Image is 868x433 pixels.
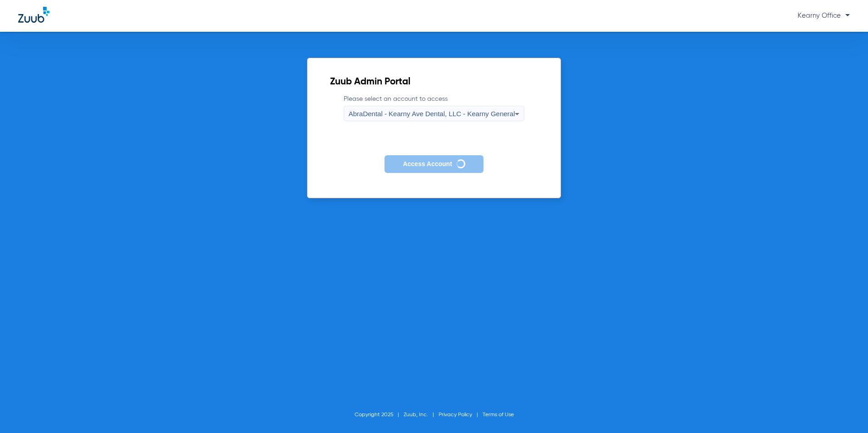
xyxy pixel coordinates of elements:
a: Terms of Use [483,412,514,418]
h2: Zuub Admin Portal [330,78,538,87]
li: Zuub, Inc. [404,410,439,419]
iframe: Chat Widget [823,389,868,433]
span: Kearny Office [798,12,850,19]
button: Access Account [385,155,483,173]
span: AbraDental - Kearny Ave Dental, LLC - Kearny General [349,110,515,118]
label: Please select an account to access [344,94,525,121]
img: Zuub Logo [18,7,49,23]
li: Copyright 2025 [355,410,404,419]
span: Access Account [403,160,452,167]
a: Privacy Policy [439,412,472,418]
